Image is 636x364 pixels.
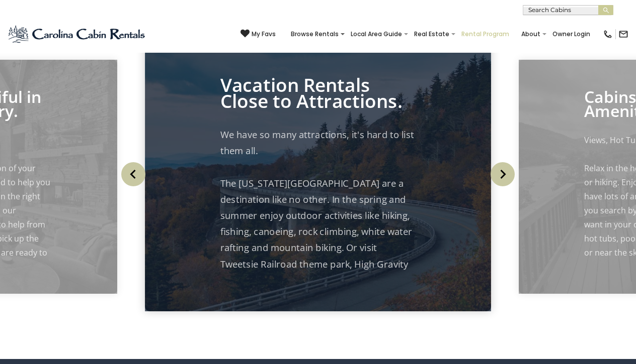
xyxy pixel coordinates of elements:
p: Vacation Rentals Close to Attractions. [220,77,416,109]
a: Browse Rentals [286,27,344,41]
a: Owner Login [547,27,595,41]
a: Rental Program [456,27,514,41]
button: Next [486,152,519,197]
a: My Favs [241,29,276,39]
a: Real Estate [409,27,454,41]
img: Blue-2.png [8,24,147,44]
img: arrow [121,162,145,186]
a: About [516,27,545,41]
button: Previous [117,152,150,197]
img: mail-regular-black.png [618,29,628,39]
a: Local Area Guide [346,27,407,41]
img: phone-regular-black.png [603,29,613,39]
span: My Favs [252,30,276,39]
img: arrow [491,162,515,186]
